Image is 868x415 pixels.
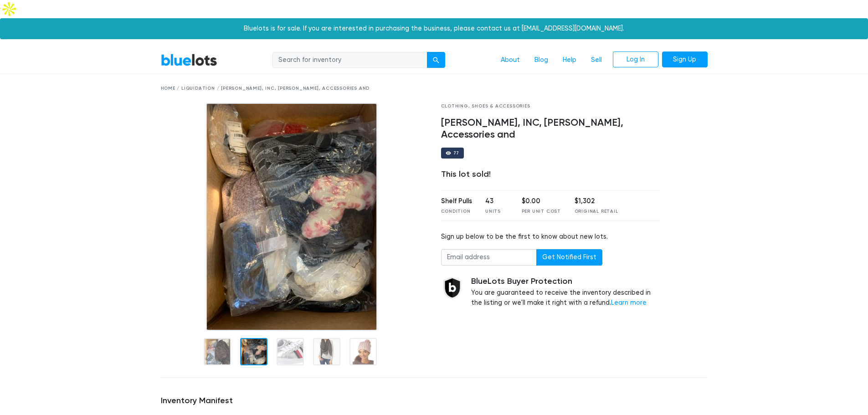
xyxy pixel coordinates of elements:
[161,53,217,67] a: BlueLots
[662,51,708,68] a: Sign Up
[441,169,661,179] div: This lot sold!
[522,208,561,215] div: Per Unit Cost
[471,277,661,308] div: You are guaranteed to receive the inventory described in the listing or we'll make it right with ...
[441,232,661,242] div: Sign up below to be the first to know about new lots.
[453,151,460,155] div: 77
[441,249,537,266] input: Email address
[272,52,427,68] input: Search for inventory
[485,208,508,215] div: Units
[613,51,658,68] a: Log In
[161,396,708,406] h5: Inventory Manifest
[493,51,527,69] a: About
[584,51,609,69] a: Sell
[527,51,555,69] a: Blog
[485,196,508,206] div: 43
[441,277,464,299] img: buyer_protection_shield-3b65640a83011c7d3ede35a8e5a80bfdfaa6a97447f0071c1475b91a4b0b3d01.png
[611,299,647,307] a: Learn more
[471,277,661,287] h5: BlueLots Buyer Protection
[522,196,561,206] div: $0.00
[161,85,708,92] div: Home / Liquidation / [PERSON_NAME], INC, [PERSON_NAME], Accessories and
[441,103,661,110] div: Clothing, Shoes & Accessories
[555,51,584,69] a: Help
[206,103,377,331] img: c0be5c8b-b2c1-4179-8c61-dac873f770d4-1661207055.jpg
[575,208,618,215] div: Original Retail
[441,208,472,215] div: Condition
[575,196,618,206] div: $1,302
[441,117,661,141] h4: [PERSON_NAME], INC, [PERSON_NAME], Accessories and
[536,249,602,266] button: Get Notified First
[441,196,472,206] div: Shelf Pulls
